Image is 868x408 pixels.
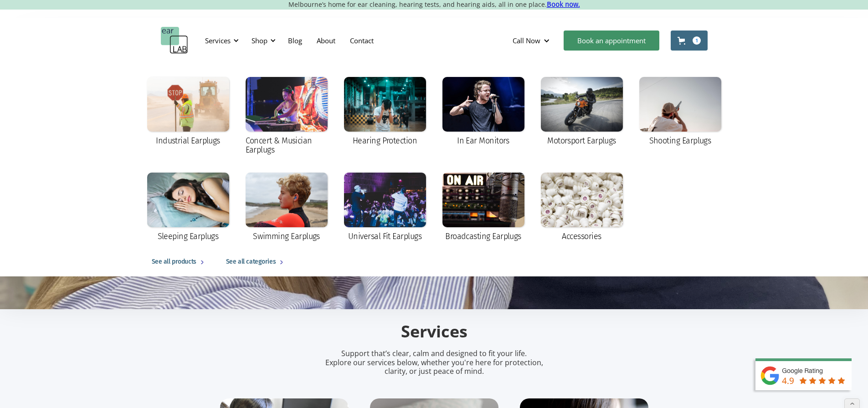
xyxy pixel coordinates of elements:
p: Support that’s clear, calm and designed to fit your life. Explore our services below, whether you... [313,349,555,376]
a: Contact [343,27,381,54]
a: Broadcasting Earplugs [438,168,529,247]
div: Sleeping Earplugs [158,232,219,241]
div: Concert & Musician Earplugs [246,136,328,154]
h2: Services [220,321,648,342]
a: Book an appointment [564,31,659,51]
a: Industrial Earplugs [143,72,234,152]
div: Shop [246,27,278,54]
a: Universal Fit Earplugs [339,168,431,247]
div: Call Now [505,27,559,54]
a: Blog [281,27,309,54]
div: Shop [252,36,267,45]
div: Swimming Earplugs [253,232,320,241]
div: Industrial Earplugs [156,136,220,145]
a: Shooting Earplugs [635,72,726,152]
a: Hearing Protection [339,72,431,152]
div: 1 [693,36,701,45]
div: In Ear Monitors [457,136,509,145]
div: Services [205,36,231,45]
div: See all products [152,256,196,267]
a: Swimming Earplugs [241,168,332,247]
div: Motorsport Earplugs [547,136,616,145]
div: Call Now [513,36,540,45]
div: Universal Fit Earplugs [348,232,421,241]
a: See all products [143,247,217,276]
a: About [309,27,343,54]
a: home [161,27,188,54]
a: In Ear Monitors [438,72,529,152]
a: See all categories [217,247,296,276]
a: Motorsport Earplugs [536,72,627,152]
div: Shooting Earplugs [649,136,711,145]
div: Broadcasting Earplugs [445,232,521,241]
div: See all categories [226,256,276,267]
a: Concert & Musician Earplugs [241,72,332,161]
a: Sleeping Earplugs [143,168,234,247]
div: Hearing Protection [353,136,417,145]
div: Accessories [562,232,601,241]
a: Accessories [536,168,627,247]
a: Open cart containing 1 items [671,31,708,51]
div: Services [200,27,241,54]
